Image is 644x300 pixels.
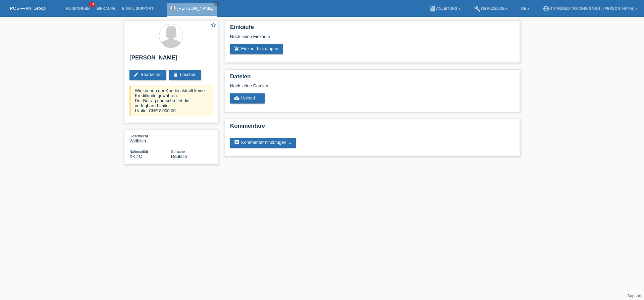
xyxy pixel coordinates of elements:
i: add_shopping_cart [234,46,239,51]
i: comment [234,140,239,145]
a: cloud_uploadUpload ... [230,93,265,103]
a: editBearbeiten [129,70,166,80]
i: account_circle [543,5,549,12]
a: star_border [210,22,216,29]
a: Einkäufe [93,6,118,10]
span: Kosovo / C / 31.03.2001 [129,154,142,159]
i: star_border [210,22,216,28]
a: buildWerkzeuge ▾ [471,6,511,10]
a: E-Mail Support [119,6,157,10]
h2: Kommentare [230,123,515,133]
i: book [429,5,436,12]
a: add_shopping_cartEinkauf hinzufügen [230,44,283,54]
a: DE ▾ [518,6,533,10]
a: deleteLöschen [169,70,201,80]
span: Deutsch [171,154,187,159]
h2: [PERSON_NAME] [129,54,213,65]
h2: Dateien [230,73,515,83]
span: Sprache [171,149,185,154]
a: close [214,2,219,6]
a: bookAnleitung ▾ [426,6,464,10]
span: Nationalität [129,149,148,154]
a: POS — MF Group [10,6,46,11]
div: Noch keine Einkäufe [230,34,515,44]
a: [PERSON_NAME] [177,6,213,11]
span: 10 [89,2,95,7]
i: close [215,2,218,6]
i: edit [133,72,139,77]
div: Noch keine Dateien [230,83,435,88]
i: build [474,5,481,12]
i: cloud_upload [234,95,239,101]
h2: Einkäufe [230,24,515,34]
a: Kund*innen [63,6,93,10]
a: commentKommentar hinzufügen ... [230,138,296,148]
i: delete [173,72,178,77]
a: account_circleStargold Trading GmbH - [PERSON_NAME] ▾ [539,6,641,10]
span: Geschlecht [129,134,148,138]
a: Support [627,294,641,298]
div: Weiblich [129,133,171,143]
div: Wir können der Kundin aktuell keine Kreditlimite gewähren. Der Betrag überschreitet die verfügbar... [129,85,213,116]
